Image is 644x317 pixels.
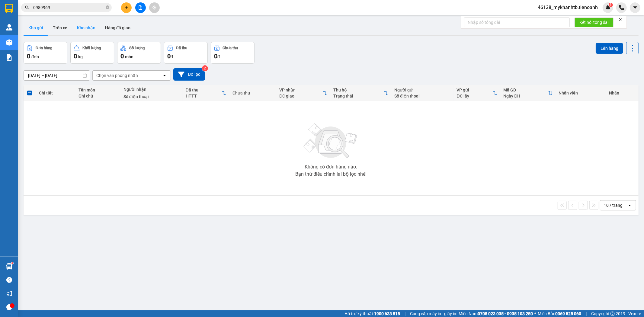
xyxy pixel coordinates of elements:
button: Kết nối tổng đài [575,18,614,27]
div: Trạng thái [333,94,384,98]
button: Đã thu0đ [164,42,208,64]
img: warehouse-icon [6,263,12,270]
span: Cung cấp máy in - giấy in: [410,310,457,317]
button: Khối lượng0kg [70,42,114,64]
div: Tên món [78,88,117,92]
span: | [586,310,587,317]
div: ĐC giao [279,94,322,98]
th: Toggle SortBy [330,85,392,101]
span: đ [171,54,173,59]
div: Nhân viên [559,91,603,95]
button: caret-down [630,2,640,13]
span: Miền Nam [459,310,533,317]
button: aim [149,2,160,13]
span: kg [78,54,83,59]
span: search [25,5,29,10]
span: Miền Bắc [538,310,581,317]
div: Đã thu [176,46,187,50]
div: ĐC lấy [457,94,493,98]
span: | [405,310,405,317]
div: Chi tiết [39,91,72,95]
sup: 1 [11,262,13,264]
button: Lên hàng [596,43,623,54]
button: Bộ lọc [173,68,205,81]
span: close-circle [106,5,109,11]
button: Kho nhận [72,21,100,35]
img: phone-icon [619,5,624,10]
div: Không có đơn hàng nào. [305,165,357,169]
svg: open [627,203,632,208]
img: solution-icon [6,54,12,61]
span: Hỗ trợ kỹ thuật: [344,310,400,317]
button: plus [121,2,132,13]
svg: open [162,73,167,78]
span: món [125,54,133,59]
span: caret-down [633,5,638,10]
th: Toggle SortBy [454,85,501,101]
span: message [6,304,12,310]
div: Người nhận [123,87,180,92]
div: Số điện thoại [394,94,450,98]
th: Toggle SortBy [501,85,556,101]
img: logo-vxr [5,4,13,13]
span: 1 [610,3,612,7]
strong: 0708 023 035 - 0935 103 250 [478,311,533,316]
div: Người gửi [394,88,450,92]
div: Nhãn [609,91,635,95]
img: warehouse-icon [6,24,12,30]
span: 0 [27,53,30,60]
span: copyright [610,312,615,316]
sup: 1 [609,3,613,7]
span: notification [6,291,12,296]
strong: 1900 633 818 [374,311,400,316]
span: 46138_mykhanhtb.tienoanh [533,4,603,11]
input: Nhập số tổng đài [464,18,570,27]
button: Số lượng0món [117,42,161,64]
span: đơn [31,54,39,59]
div: Đã thu [186,88,222,92]
div: VP nhận [279,88,322,92]
span: question-circle [6,277,12,283]
div: Số điện thoại [123,94,180,99]
div: VP gửi [457,88,493,92]
div: Chưa thu [232,91,273,95]
img: svg+xml;base64,PHN2ZyBjbGFzcz0ibGlzdC1wbHVnX19zdmciIHhtbG5zPSJodHRwOi8vd3d3LnczLm9yZy8yMDAwL3N2Zy... [301,120,361,162]
span: Kết nối tổng đài [579,19,609,26]
div: Bạn thử điều chỉnh lại bộ lọc nhé! [295,172,367,177]
div: Thu hộ [333,88,384,92]
button: Trên xe [48,21,72,35]
img: icon-new-feature [605,5,611,10]
span: 0 [167,53,171,60]
span: file-add [138,5,143,10]
button: Đơn hàng0đơn [24,42,67,64]
span: close [618,18,623,22]
input: Select a date range. [24,71,90,80]
button: file-add [135,2,146,13]
span: đ [217,54,220,59]
div: Khối lượng [82,46,101,50]
sup: 2 [202,65,208,71]
th: Toggle SortBy [276,85,330,101]
button: Chưa thu0đ [211,42,255,64]
div: Chọn văn phòng nhận [96,72,138,78]
span: 0 [120,53,124,60]
button: Kho gửi [24,21,48,35]
input: Tìm tên, số ĐT hoặc mã đơn [33,4,104,11]
div: HTTT [186,94,222,98]
strong: 0369 525 060 [555,311,581,316]
div: Ghi chú [78,94,117,98]
img: warehouse-icon [6,39,12,46]
button: Hàng đã giao [100,21,135,35]
span: plus [124,5,129,10]
th: Toggle SortBy [183,85,229,101]
div: Mã GD [504,88,548,92]
span: 0 [74,53,77,60]
div: Đơn hàng [36,46,52,50]
span: 0 [214,53,217,60]
span: close-circle [106,5,109,9]
div: Chưa thu [223,46,238,50]
div: 10 / trang [604,202,623,208]
div: Ngày ĐH [504,94,548,98]
span: aim [152,5,156,10]
div: Số lượng [129,46,145,50]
